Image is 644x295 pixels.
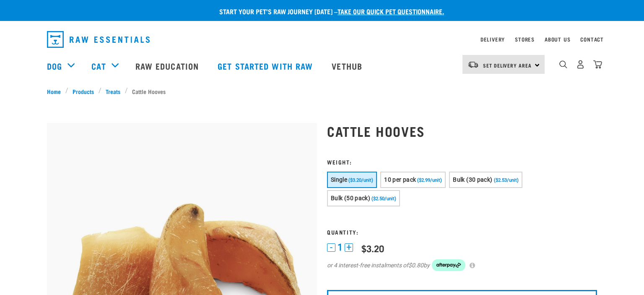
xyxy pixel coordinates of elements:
span: Bulk (50 pack) [331,195,370,201]
a: Get started with Raw [209,49,323,83]
button: + [345,243,353,252]
span: Single [331,176,347,183]
a: Products [68,87,99,96]
h3: Weight: [327,159,597,165]
h3: Quantity: [327,229,597,235]
a: Dog [47,60,62,72]
img: van-moving.png [467,61,479,68]
span: ($3.20/unit) [348,178,373,183]
button: - [327,243,335,252]
a: take our quick pet questionnaire. [338,9,444,13]
img: home-icon@2x.png [593,60,602,69]
img: Raw Essentials Logo [47,31,150,48]
img: Afterpay [432,259,465,271]
a: Stores [515,38,535,41]
span: Set Delivery Area [483,64,532,67]
span: 1 [338,243,343,252]
a: Cat [91,60,106,72]
button: 10 per pack ($2.99/unit) [380,172,446,188]
button: Bulk (30 pack) ($2.53/unit) [449,172,522,188]
img: user.png [576,60,585,69]
a: Raw Education [127,49,209,83]
span: ($2.53/unit) [494,178,519,183]
span: Bulk (30 pack) [453,176,492,183]
span: ($2.99/unit) [417,178,442,183]
nav: breadcrumbs [47,87,597,96]
span: $0.80 [408,261,423,270]
a: Contact [580,38,604,41]
h1: Cattle Hooves [327,123,597,138]
nav: dropdown navigation [40,28,604,51]
div: or 4 interest-free instalments of by [327,259,597,271]
a: Vethub [323,49,373,83]
span: ($2.50/unit) [371,196,396,201]
button: Single ($3.20/unit) [327,172,377,188]
a: Delivery [480,38,505,41]
a: Home [47,87,65,96]
img: home-icon-1@2x.png [559,60,567,68]
a: About Us [545,38,570,41]
button: Bulk (50 pack) ($2.50/unit) [327,190,400,206]
span: 10 per pack [384,176,416,183]
a: Treats [101,87,125,96]
div: $3.20 [361,243,384,253]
